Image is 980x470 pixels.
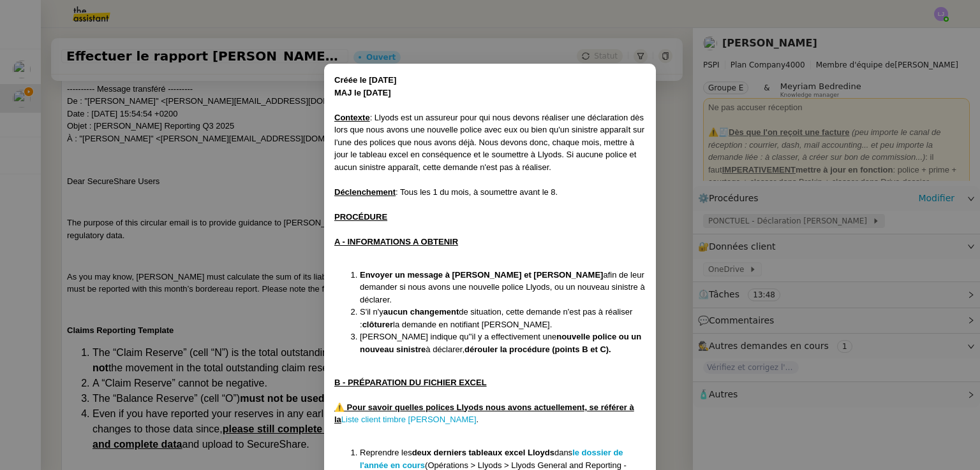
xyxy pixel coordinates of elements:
[334,212,387,222] u: PROCÉDURE
[334,378,487,387] u: B - PRÉPARATION DU FICHIER EXCEL
[334,75,396,85] strong: Créée le [DATE]
[334,237,458,246] u: A - INFORMATIONS A OBTENIR
[334,111,646,174] div: : Llyods est un assureur pour qui nous devons réaliser une déclaration dès lors que nous avons un...
[362,320,393,329] strong: clôturer
[360,269,646,306] li: afin de leur demander si nous avons une nouvelle police Llyods, ou un nouveau sinistre à déclarer.
[334,113,370,122] u: Contexte
[334,402,634,425] u: ⚠️ Pour savoir quelles polices Llyods nous avons actuellement, se référer à la
[334,88,391,97] strong: MAJ le [DATE]
[360,306,646,331] li: S'il n'y de situation, cette demande n'est pas à réaliser : la demande en notifiant [PERSON_NAME].
[383,307,459,317] strong: aucun changement
[360,332,641,354] strong: nouvelle police ou un nouveau sinistre
[341,415,477,424] a: Liste client timbre [PERSON_NAME]
[360,331,646,355] li: [PERSON_NAME] indique qu''il y a effectivement une à déclarer,
[334,187,396,197] u: Déclenchement
[464,345,611,354] strong: dérouler la procédure (points B et C).
[412,448,554,457] strong: deux derniers tableaux excel Lloyds
[360,270,603,280] strong: Envoyer un message à [PERSON_NAME] et [PERSON_NAME]
[334,401,646,426] div: .
[334,186,646,199] div: : Tous les 1 du mois, à soumettre avant le 8.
